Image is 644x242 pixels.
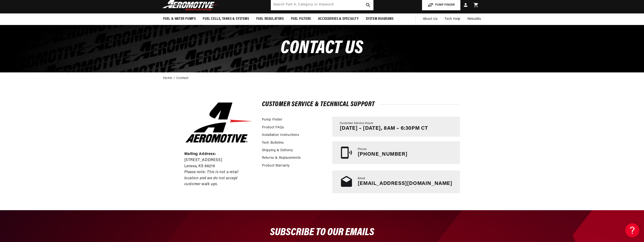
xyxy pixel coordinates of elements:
[256,17,284,21] span: Fuel Regulators
[262,101,460,107] h2: Customer Service & Technical Support
[160,13,199,25] summary: Fuel & Water Pumps
[467,17,481,22] span: Rebuilds
[358,181,452,186] a: [EMAIL_ADDRESS][DOMAIN_NAME]
[291,17,311,21] span: Fuel Filters
[262,133,299,138] a: Installation Instructions
[358,147,367,151] span: Phone
[184,152,216,156] strong: Mailing Address:
[163,76,481,81] nav: breadcrumbs
[176,76,189,81] a: Contact
[253,13,287,25] summary: Fuel Regulators
[362,13,397,25] summary: System Diagrams
[262,140,284,146] a: Tech Bulletins
[358,177,365,181] span: Email
[262,155,301,161] a: Returns & Replacements
[163,76,172,81] a: Home
[318,17,359,21] span: Accessories & Specialty
[419,13,441,25] a: About Us
[358,151,407,158] p: [PHONE_NUMBER]
[262,117,282,122] a: Pump Finder
[340,121,373,125] span: Customer Service Hours
[441,13,464,25] summary: Tech Help
[262,125,284,130] a: Product FAQs
[287,13,315,25] summary: Fuel Filters
[464,13,485,25] summary: Rebuilds
[262,148,293,153] a: Shipping & Delivery
[281,39,363,58] span: CONTACt us
[163,17,196,21] span: Fuel & Water Pumps
[340,125,428,132] p: [DATE] – [DATE], 8AM – 6:30PM CT
[445,17,460,22] span: Tech Help
[315,13,362,25] summary: Accessories & Specialty
[184,163,253,170] p: Lenexa, KS 66219
[423,17,438,21] span: About Us
[203,17,249,21] span: Fuel Cells, Tanks & Systems
[332,141,460,164] a: Phone [PHONE_NUMBER]
[270,227,374,238] span: SUBSCRIBE TO OUR EMAILS
[262,163,290,168] a: Product Warranty
[199,13,253,25] summary: Fuel Cells, Tanks & Systems
[366,17,394,21] span: System Diagrams
[184,157,253,163] p: [STREET_ADDRESS]
[184,170,239,186] em: Please note: This is not a retail location and we do not accept customer walk ups.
